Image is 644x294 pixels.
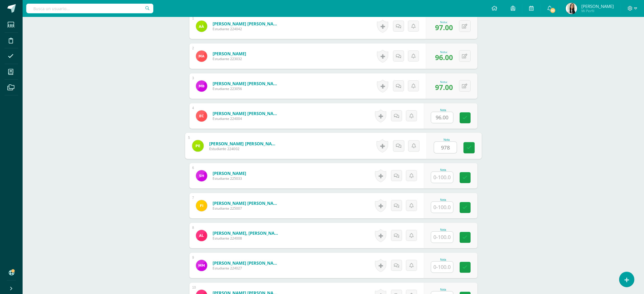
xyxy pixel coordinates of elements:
[431,288,456,291] div: Nota
[213,81,280,86] a: [PERSON_NAME] [PERSON_NAME]
[196,200,207,211] img: 23839b8c68becd6f8b156bb41de24cb1.png
[209,146,279,152] span: Estudiante 224002
[213,51,246,56] a: [PERSON_NAME]
[213,230,280,236] a: [PERSON_NAME], [PERSON_NAME]
[213,111,280,116] a: [PERSON_NAME] [PERSON_NAME]
[435,80,453,84] div: Nota:
[213,266,280,271] span: Estudiante 224027
[431,202,453,213] input: 0-100.0
[566,3,577,14] img: 24bac2befe72ec47081750eb832e1c02.png
[213,21,280,27] a: [PERSON_NAME] [PERSON_NAME]
[431,228,456,231] div: Nota
[192,140,204,152] img: d6d2466aee4381dc84231f931bd78fe7.png
[196,51,207,62] img: 5f99c6d9fd2b647d60d10735d09475f8.png
[209,141,279,146] a: [PERSON_NAME] [PERSON_NAME]
[213,86,280,91] span: Estudiante 223056
[581,3,614,9] span: [PERSON_NAME]
[213,116,280,121] span: Estudiante 224004
[213,260,280,266] a: [PERSON_NAME] [PERSON_NAME]
[435,23,453,32] span: 97.00
[435,50,453,54] div: Nota:
[434,142,457,153] input: 0-100.0
[431,172,453,183] input: 0-100.0
[581,8,614,13] span: Mi Perfil
[431,109,456,112] div: Nota
[431,168,456,172] div: Nota
[213,170,246,176] a: [PERSON_NAME]
[196,260,207,271] img: 50fb01468c717ef28647c917129aa365.png
[213,176,246,181] span: Estudiante 225033
[26,4,153,13] input: Busca un usuario...
[213,27,280,31] span: Estudiante 224042
[431,258,456,261] div: Nota
[435,82,453,92] span: 97.00
[196,21,207,32] img: 1580819ebb20a59fe38ad92c790dd92c.png
[196,170,207,181] img: 8f3d770704a252e2231365c2dac7b823.png
[434,138,459,141] div: Nota
[431,198,456,201] div: Nota
[196,110,207,122] img: fc8ee2eb32d8e4f16b03cafe188d9de8.png
[550,7,556,14] span: 93
[196,80,207,92] img: 1b978c9e13770b0190bc20f9dbafe0f3.png
[431,112,453,123] input: 0-100.0
[213,206,280,211] span: Estudiante 225007
[431,232,453,243] input: 0-100.0
[196,230,207,241] img: cee7fd7f7ca3982c524db2b95b9090b6.png
[431,262,453,273] input: 0-100.0
[213,56,246,61] span: Estudiante 223032
[435,52,453,62] span: 96.00
[213,236,280,241] span: Estudiante 224008
[435,20,453,24] div: Nota:
[213,200,280,206] a: [PERSON_NAME] [PERSON_NAME]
